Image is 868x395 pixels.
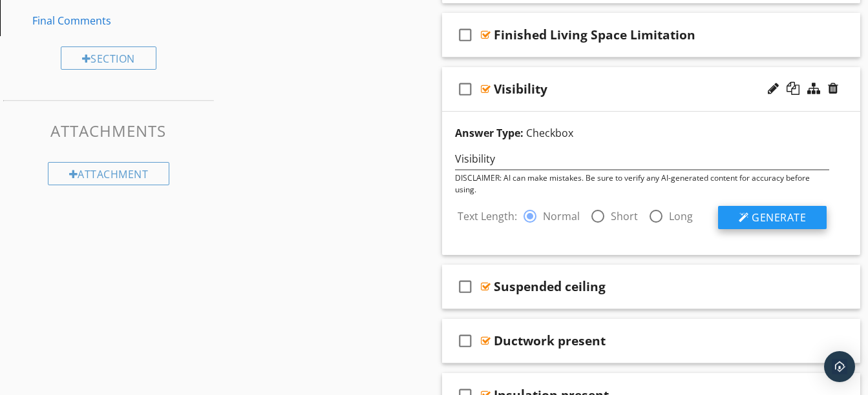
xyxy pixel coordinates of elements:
[455,126,524,140] strong: Answer Type:
[455,19,476,50] i: check_box_outline_blank
[543,210,580,223] label: Normal
[455,148,830,170] input: Enter a few words (ex: leaky kitchen faucet)
[669,210,693,223] label: Long
[455,172,830,196] div: DISCLAIMER: AI can make mistakes. Be sure to verify any AI-generated content for accuracy before ...
[455,271,476,302] i: check_box_outline_blank
[48,162,170,185] div: Attachment
[494,333,606,349] div: Ductwork present
[455,325,476,356] i: check_box_outline_blank
[611,210,638,223] label: Short
[458,208,522,224] label: Text Length:
[752,210,806,225] span: Generate
[455,74,476,105] i: check_box_outline_blank
[718,206,827,229] button: Generate
[494,81,547,97] div: Visibility
[61,46,156,70] div: Section
[824,351,855,382] div: Open Intercom Messenger
[32,13,156,28] div: Final Comments
[526,126,573,140] span: Checkbox
[494,27,695,43] div: Finished Living Space Limitation
[494,279,606,294] div: Suspended ceiling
